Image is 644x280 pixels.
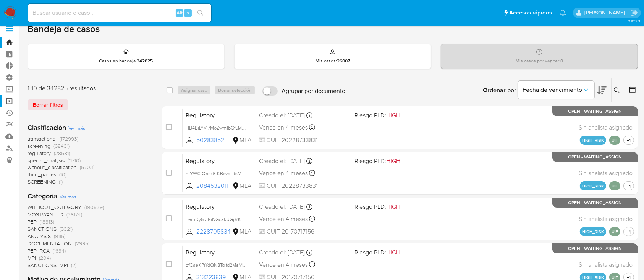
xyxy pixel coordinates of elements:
input: Buscar usuario o caso... [28,8,211,18]
a: Notificaciones [560,10,566,16]
button: search-icon [193,8,208,18]
p: ezequiel.castrillon@mercadolibre.com [584,9,628,16]
a: Salir [630,9,638,17]
span: 3.163.0 [628,18,640,24]
span: Accesos rápidos [509,9,552,17]
span: s [187,9,189,16]
span: Alt [176,9,183,16]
